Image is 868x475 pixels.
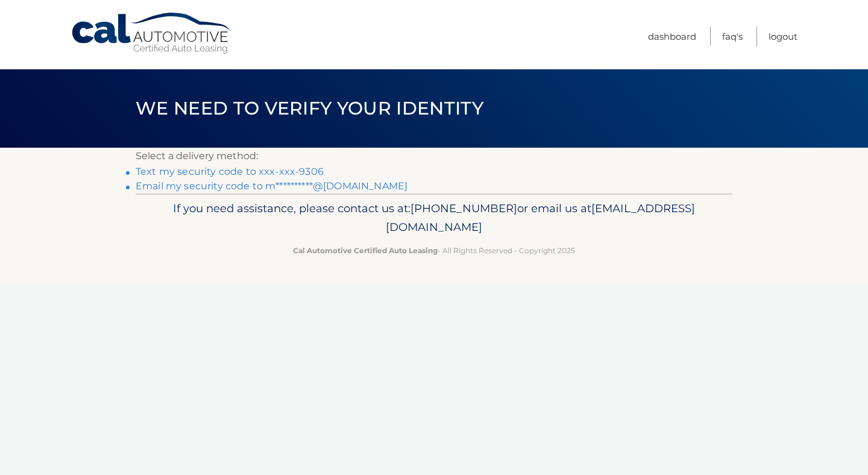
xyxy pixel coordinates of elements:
a: Email my security code to m**********@[DOMAIN_NAME] [136,180,407,192]
a: Text my security code to xxx-xxx-9306 [136,166,324,177]
a: Cal Automotive [71,12,233,55]
strong: Cal Automotive Certified Auto Leasing [293,246,438,255]
a: Dashboard [648,27,696,46]
a: FAQ's [722,27,743,46]
span: [PHONE_NUMBER] [410,201,517,215]
a: Logout [769,27,797,46]
p: If you need assistance, please contact us at: or email us at [143,199,725,237]
span: We need to verify your identity [136,97,483,119]
p: - All Rights Reserved - Copyright 2025 [143,244,725,257]
p: Select a delivery method: [136,148,732,165]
